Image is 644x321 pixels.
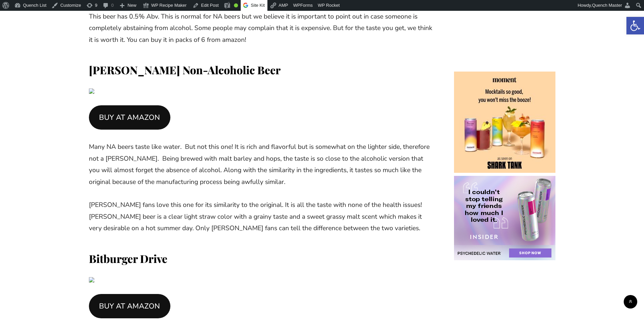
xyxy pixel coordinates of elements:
strong: [PERSON_NAME] Non-Alcoholic Beer [89,62,281,77]
img: q [89,277,434,283]
span: Quench Master [592,3,622,8]
p: Many NA beers taste like water. But not this one! It is rich and flavorful but is somewhat on the... [89,141,434,188]
img: cshow.php [454,72,555,173]
span: Site Kit [251,3,265,8]
img: q [89,88,434,94]
strong: Bitburger Drive [89,251,167,266]
a: BUY AT AMAZON [89,105,171,130]
img: cshow.php [454,176,555,260]
p: [PERSON_NAME] fans love this one for its similarity to the original. It is all the taste with non... [89,199,434,234]
a: BUY AT AMAZON [89,294,171,318]
p: This beer has 0.5% Abv. This is normal for NA beers but we believe it is important to point out i... [89,11,434,46]
div: Good [234,3,238,7]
